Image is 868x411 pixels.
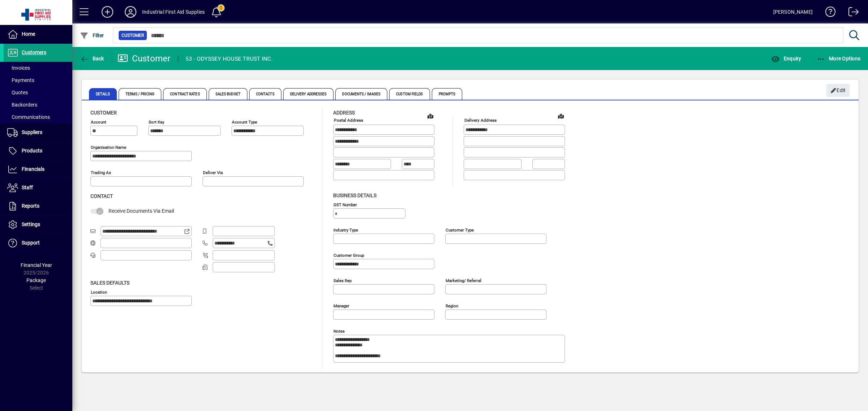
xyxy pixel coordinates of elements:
[91,120,106,125] mat-label: Account
[815,52,863,65] button: More Options
[203,170,223,175] mat-label: Deliver via
[4,111,72,123] a: Communications
[91,145,126,150] mat-label: Organisation name
[333,227,358,232] mat-label: Industry type
[769,52,803,65] button: Enquiry
[7,102,37,108] span: Backorders
[119,88,162,100] span: Terms / Pricing
[7,114,50,120] span: Communications
[186,53,273,65] div: 53 - ODYSSEY HOUSE TRUST INC.
[817,56,861,61] span: More Options
[7,77,34,83] span: Payments
[22,166,44,172] span: Financials
[446,303,458,308] mat-label: Region
[4,160,72,178] a: Financials
[7,65,30,71] span: Invoices
[773,6,813,18] div: [PERSON_NAME]
[149,120,164,125] mat-label: Sort key
[22,148,42,153] span: Products
[78,29,106,42] button: Filter
[4,197,72,215] a: Reports
[232,120,257,125] mat-label: Account Type
[80,33,104,38] span: Filter
[118,53,171,64] div: Customer
[830,85,846,96] span: Edit
[446,278,481,283] mat-label: Marketing/ Referral
[4,25,72,43] a: Home
[446,227,474,232] mat-label: Customer type
[4,86,72,99] a: Quotes
[22,185,33,190] span: Staff
[4,99,72,111] a: Backorders
[826,84,850,97] button: Edit
[22,221,40,227] span: Settings
[163,88,207,100] span: Contract Rates
[333,252,364,258] mat-label: Customer group
[96,5,119,18] button: Add
[555,110,567,122] a: View on map
[119,5,142,18] button: Profile
[249,88,281,100] span: Contacts
[22,129,42,135] span: Suppliers
[90,110,117,116] span: Customer
[283,88,334,100] span: Delivery Addresses
[91,170,111,175] mat-label: Trading as
[389,88,430,100] span: Custom Fields
[4,62,72,74] a: Invoices
[22,31,35,37] span: Home
[333,202,357,207] mat-label: GST Number
[820,1,836,25] a: Knowledge Base
[843,1,859,25] a: Logout
[771,56,801,61] span: Enquiry
[122,32,144,39] span: Customer
[333,110,355,116] span: Address
[90,280,129,286] span: Sales defaults
[26,277,46,283] span: Package
[425,110,436,122] a: View on map
[22,240,40,246] span: Support
[89,88,117,100] span: Details
[333,328,345,333] mat-label: Notes
[7,90,28,95] span: Quotes
[80,56,104,61] span: Back
[333,303,349,308] mat-label: Manager
[432,88,463,100] span: Prompts
[90,193,113,199] span: Contact
[78,52,106,65] button: Back
[4,74,72,86] a: Payments
[72,52,112,65] app-page-header-button: Back
[21,262,52,268] span: Financial Year
[335,88,387,100] span: Documents / Images
[4,142,72,160] a: Products
[142,6,205,18] div: Industrial First Aid Supplies
[22,49,46,55] span: Customers
[4,124,72,142] a: Suppliers
[4,234,72,252] a: Support
[333,278,352,283] mat-label: Sales rep
[109,208,174,214] span: Receive Documents Via Email
[91,289,107,294] mat-label: Location
[333,192,376,198] span: Business details
[22,203,39,209] span: Reports
[4,216,72,234] a: Settings
[209,88,247,100] span: Sales Budget
[4,179,72,197] a: Staff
